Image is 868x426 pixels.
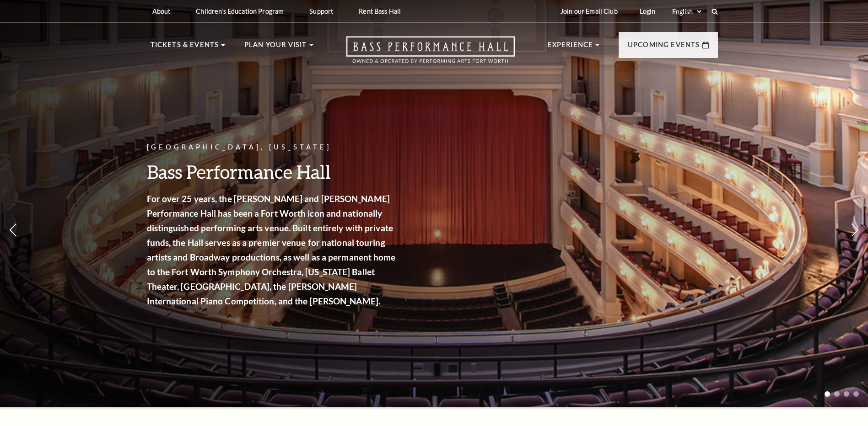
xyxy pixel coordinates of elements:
[309,7,333,15] p: Support
[147,193,396,306] strong: For over 25 years, the [PERSON_NAME] and [PERSON_NAME] Performance Hall has been a Fort Worth ico...
[196,7,284,15] p: Children's Education Program
[152,7,171,15] p: About
[670,7,703,16] select: Select:
[151,39,219,56] p: Tickets & Events
[244,39,307,56] p: Plan Your Visit
[147,160,399,183] h3: Bass Performance Hall
[548,39,593,56] p: Experience
[359,7,401,15] p: Rent Bass Hall
[628,39,700,56] p: Upcoming Events
[147,142,399,153] p: [GEOGRAPHIC_DATA], [US_STATE]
